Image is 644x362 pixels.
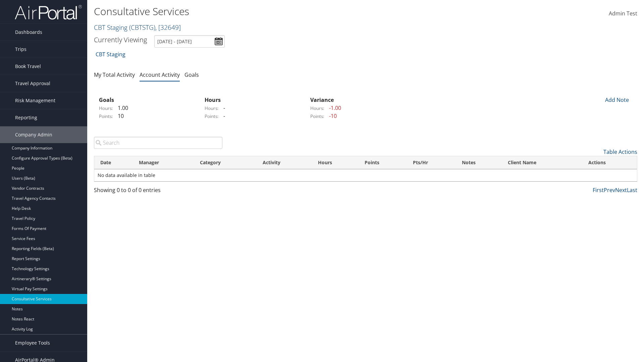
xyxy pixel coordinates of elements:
[114,112,124,120] span: 10
[615,186,627,194] a: Next
[194,156,257,169] th: Category: activate to sort column ascending
[310,113,324,120] label: Points:
[15,41,26,58] span: Trips
[133,156,194,169] th: Manager: activate to sort column ascending
[15,335,50,351] span: Employee Tools
[407,156,456,169] th: Pts/Hr
[600,96,632,104] div: Add Note
[15,24,42,41] span: Dashboards
[627,186,637,194] a: Last
[94,35,147,44] h3: Currently Viewing
[603,148,637,156] a: Table Actions
[593,186,604,194] a: First
[456,156,502,169] th: Notes
[99,113,113,120] label: Points:
[326,104,341,112] span: -1.00
[184,71,199,78] a: Goals
[604,186,615,194] a: Prev
[154,35,225,48] input: [DATE] - [DATE]
[114,104,128,112] span: 1.00
[205,105,219,112] label: Hours:
[94,71,135,78] a: My Total Activity
[129,23,155,32] span: ( CBTSTG )
[310,96,334,104] strong: Variance
[94,169,637,181] td: No data available in table
[310,105,324,112] label: Hours:
[94,137,222,149] input: Search
[205,96,221,104] strong: Hours
[582,156,637,169] th: Actions
[99,96,114,104] strong: Goals
[15,4,82,20] img: airportal-logo.png
[220,112,225,120] span: -
[15,58,41,75] span: Book Travel
[609,10,637,17] span: Admin Test
[312,156,359,169] th: Hours
[15,92,55,109] span: Risk Management
[326,112,337,120] span: -10
[220,104,225,112] span: -
[94,186,222,197] div: Showing 0 to 0 of 0 entries
[502,156,583,169] th: Client Name
[94,156,133,169] th: Date: activate to sort column ascending
[205,113,219,120] label: Points:
[96,48,125,61] a: CBT Staging
[15,109,37,126] span: Reporting
[155,23,181,32] span: , [ 32649 ]
[94,4,456,18] h1: Consultative Services
[99,105,113,112] label: Hours:
[15,75,50,92] span: Travel Approval
[140,71,180,78] a: Account Activity
[257,156,312,169] th: Activity: activate to sort column ascending
[94,23,181,32] a: CBT Staging
[15,126,52,143] span: Company Admin
[359,156,407,169] th: Points
[609,3,637,24] a: Admin Test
